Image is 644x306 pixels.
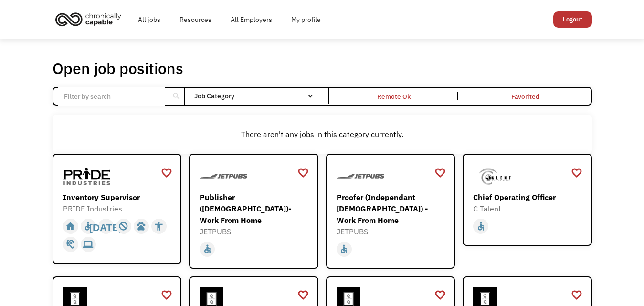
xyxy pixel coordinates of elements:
[172,89,181,104] div: search
[53,59,183,78] h1: Open job positions
[476,219,486,233] div: accessible
[57,128,587,140] div: There aren't any jobs in this category currently.
[161,166,172,180] a: favorite_border
[202,242,212,256] div: accessible
[297,166,309,180] a: favorite_border
[58,87,165,106] input: Filter by search
[65,219,75,233] div: home
[63,191,174,203] div: Inventory Supervisor
[460,88,591,104] a: Favorited
[83,237,93,252] div: computer
[326,154,455,269] a: JETPUBSProofer (Independant [DEMOGRAPHIC_DATA]) - Work From HomeJETPUBSaccessible
[128,4,170,35] a: All jobs
[200,191,310,226] div: Publisher ([DEMOGRAPHIC_DATA])- Work From Home
[473,203,584,214] div: C Talent
[200,164,247,188] img: JETPUBS
[282,4,330,35] a: My profile
[65,237,75,252] div: hearing
[89,219,122,233] div: [DATE]
[154,219,164,233] div: accessibility
[337,191,447,226] div: Proofer (Independant [DEMOGRAPHIC_DATA]) - Work From Home
[83,219,93,233] div: accessible
[571,288,582,302] a: favorite_border
[189,154,318,269] a: JETPUBSPublisher ([DEMOGRAPHIC_DATA])- Work From HomeJETPUBSaccessible
[53,154,182,264] a: PRIDE IndustriesInventory SupervisorPRIDE Industrieshomeaccessible[DATE]not_interestedpetsaccessi...
[377,91,411,102] div: Remote Ok
[297,288,309,302] a: favorite_border
[434,166,446,180] a: favorite_border
[194,93,323,99] div: Job Category
[329,88,460,104] a: Remote Ok
[200,226,310,237] div: JETPUBS
[53,9,124,30] img: Chronically Capable logo
[63,203,174,214] div: PRIDE Industries
[118,219,128,233] div: not_interested
[473,191,584,203] div: Chief Operating Officer
[337,226,447,237] div: JETPUBS
[161,288,172,302] a: favorite_border
[463,154,592,246] a: C TalentChief Operating OfficerC Talentaccessible
[337,164,384,188] img: JETPUBS
[63,164,111,188] img: PRIDE Industries
[221,4,282,35] a: All Employers
[553,11,592,28] a: Logout
[434,288,446,302] a: favorite_border
[571,166,582,180] a: favorite_border
[339,242,349,256] div: accessible
[473,164,521,188] img: C Talent
[136,219,146,233] div: pets
[170,4,221,35] a: Resources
